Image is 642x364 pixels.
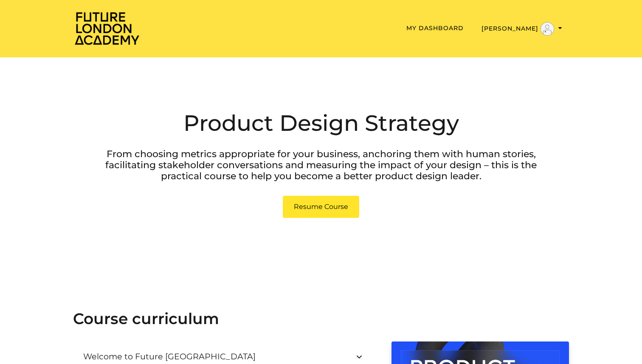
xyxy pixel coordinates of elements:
button: Toggle menu [479,22,565,36]
h3: Welcome to Future [GEOGRAPHIC_DATA] [83,352,269,361]
a: Resume Course [283,196,359,218]
img: Home Page [73,11,141,45]
a: My Dashboard [406,24,464,32]
h2: Product Design Strategy [98,108,544,138]
h2: Course curriculum [73,310,569,328]
p: From choosing metrics appropriate for your business, anchoring them with human stories, facilitat... [98,149,544,182]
